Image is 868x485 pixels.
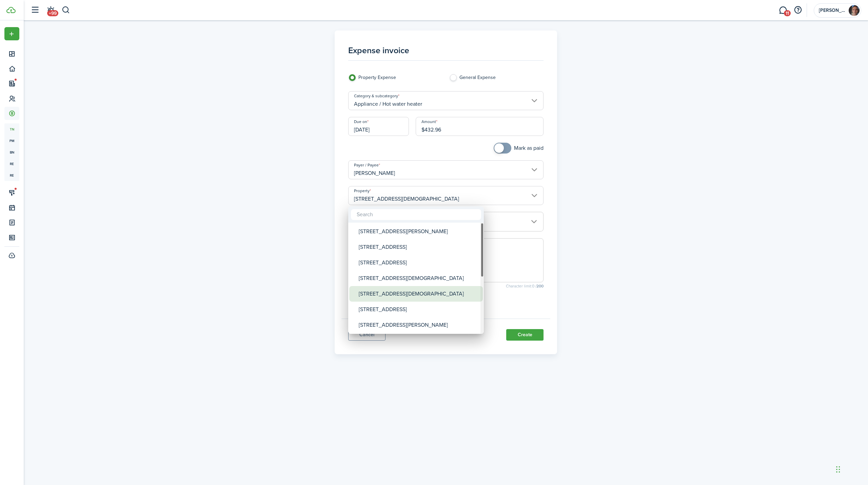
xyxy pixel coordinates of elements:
[359,270,479,286] div: [STREET_ADDRESS][DEMOGRAPHIC_DATA]
[359,317,479,333] div: [STREET_ADDRESS][PERSON_NAME]
[359,286,479,302] div: [STREET_ADDRESS][DEMOGRAPHIC_DATA]
[351,209,481,220] input: Search
[359,302,479,317] div: [STREET_ADDRESS]
[348,223,484,334] mbsc-wheel: Property
[359,224,479,239] div: [STREET_ADDRESS][PERSON_NAME]
[359,239,479,255] div: [STREET_ADDRESS]
[359,255,479,270] div: [STREET_ADDRESS]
